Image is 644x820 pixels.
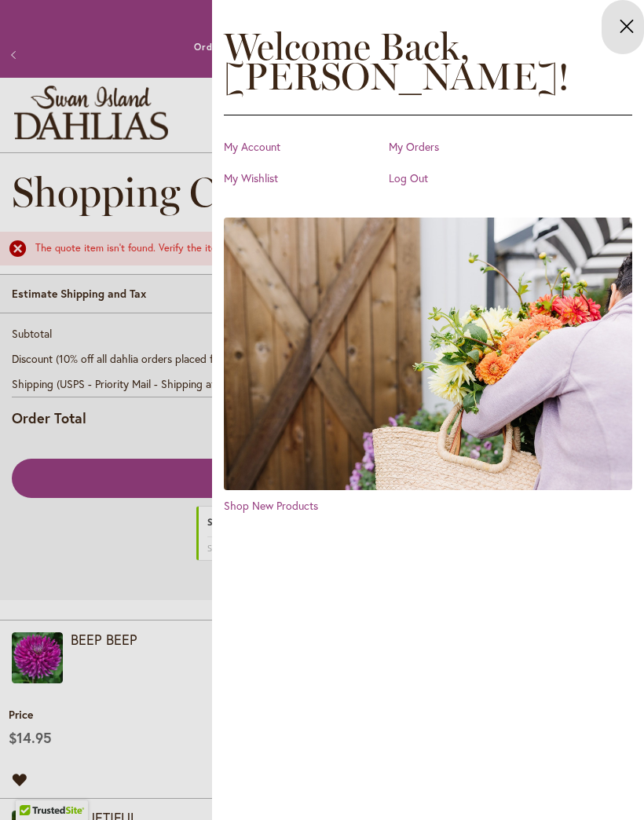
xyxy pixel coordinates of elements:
[389,170,546,186] a: Log Out
[224,53,558,99] span: [PERSON_NAME]
[224,139,381,155] a: My Account
[224,170,381,186] a: My Wishlist
[224,31,632,91] h2: Welcome Back, !
[224,498,318,514] span: Shop New Products
[224,218,632,514] a: Shop New Products
[389,139,546,155] a: My Orders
